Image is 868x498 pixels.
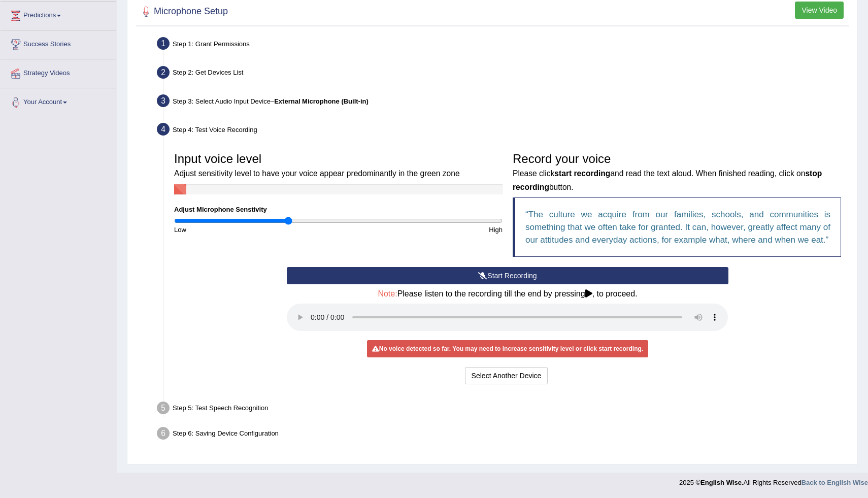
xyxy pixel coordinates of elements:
div: 2025 © All Rights Reserved [679,473,868,487]
b: start recording [554,169,610,178]
a: Success Stories [1,30,116,56]
div: Step 2: Get Devices List [152,63,853,85]
a: Strategy Videos [1,59,116,85]
button: Start Recording [287,267,728,284]
button: View Video [795,2,844,19]
b: External Microphone (Built-in) [274,97,369,105]
h3: Input voice level [174,152,503,179]
q: The culture we acquire from our families, schools, and communities is something that we often tak... [525,210,830,245]
a: Back to English Wise [802,479,868,486]
div: High [339,225,508,235]
small: Please click and read the text aloud. When finished reading, click on button. [513,169,822,191]
div: Low [169,225,339,235]
h3: Record your voice [513,152,841,192]
b: stop recording [513,169,822,191]
span: Note: [378,289,397,298]
div: Step 1: Grant Permissions [152,34,853,56]
small: Adjust sensitivity level to have your voice appear predominantly in the green zone [174,169,460,178]
strong: English Wise. [700,479,743,486]
div: Step 6: Saving Device Configuration [152,424,853,446]
div: No voice detected so far. You may need to increase sensitivity level or click start recording. [367,340,648,357]
h4: Please listen to the recording till the end by pressing , to proceed. [287,289,728,298]
h2: Microphone Setup [139,4,228,19]
a: Predictions [1,2,116,27]
div: Step 3: Select Audio Input Device [152,91,853,114]
div: Step 4: Test Voice Recording [152,120,853,142]
label: Adjust Microphone Senstivity [174,205,267,214]
button: Select Another Device [465,367,548,384]
span: – [271,97,369,105]
div: Step 5: Test Speech Recognition [152,399,853,421]
a: Your Account [1,88,116,114]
